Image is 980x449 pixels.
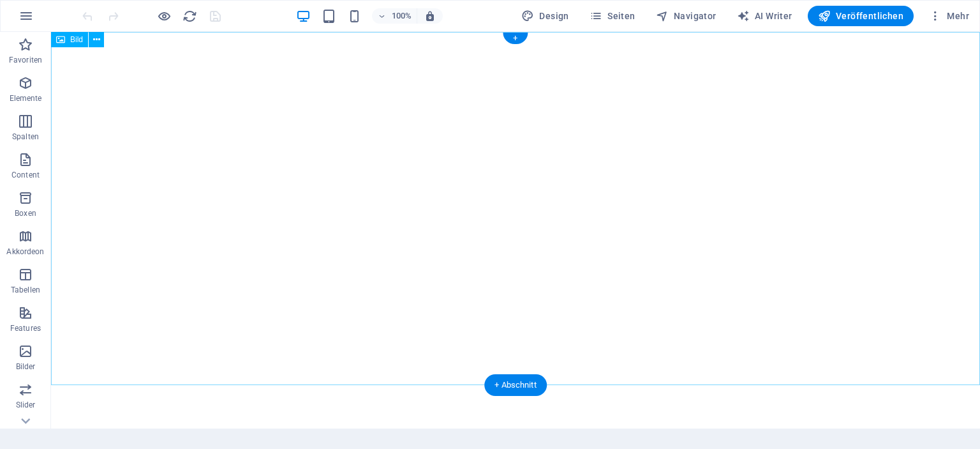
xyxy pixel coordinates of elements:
span: Veröffentlichen [818,10,903,22]
p: Spalten [12,132,39,142]
p: Bilder [16,361,36,372]
i: Bei Größenänderung Zoomstufe automatisch an das gewählte Gerät anpassen. [424,10,436,22]
span: Design [521,10,569,22]
span: Bild [70,36,83,43]
p: Elemente [10,93,42,103]
p: Favoriten [9,55,42,65]
h6: 100% [391,8,412,24]
button: Mehr [924,6,974,26]
div: + [503,33,528,44]
button: 100% [372,8,417,24]
span: AI Writer [737,10,792,22]
p: Boxen [15,208,36,218]
p: Features [10,323,41,333]
p: Content [11,170,40,180]
button: Navigator [651,6,722,26]
p: Slider [16,400,36,410]
span: Mehr [929,10,969,22]
button: reload [182,8,197,24]
button: Design [516,6,574,26]
i: Seite neu laden [182,9,197,24]
p: Akkordeon [6,247,44,257]
span: Seiten [590,10,635,22]
div: + Abschnitt [484,374,547,396]
span: Navigator [656,10,716,22]
button: Seiten [584,6,641,26]
p: Tabellen [11,285,40,295]
div: Design (Strg+Alt+Y) [516,6,574,26]
button: Veröffentlichen [808,6,914,26]
button: AI Writer [732,6,798,26]
button: Klicke hier, um den Vorschau-Modus zu verlassen [156,8,172,24]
